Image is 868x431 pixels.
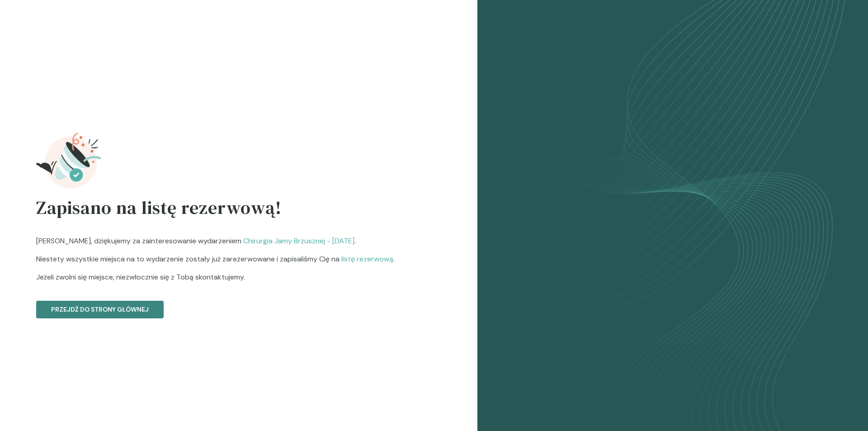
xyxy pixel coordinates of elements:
p: Przejdź do strony głównej [51,305,149,314]
p: [PERSON_NAME] , dziękujemy za zainteresowanie wydarzeniem . [36,236,441,290]
span: Niestety wszystkie miejsca na to wydarzenie zostały już zarezerwowane i zapisaliśmy Cię na . [36,254,441,272]
button: Przejdź do strony głównej [36,301,164,318]
span: Chirurgia Jamy Brzusznej - [DATE] [243,236,354,246]
a: Przejdź do strony głównej [36,290,441,318]
span: listę rezerwową [341,254,393,264]
h3: Zapisano na listę rezerwową! [36,194,441,228]
span: Jeżeli zwolni się miejsce, niezwłocznie się z Tobą skontaktujemy. [36,272,441,283]
img: registration_success.svg [36,128,103,194]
